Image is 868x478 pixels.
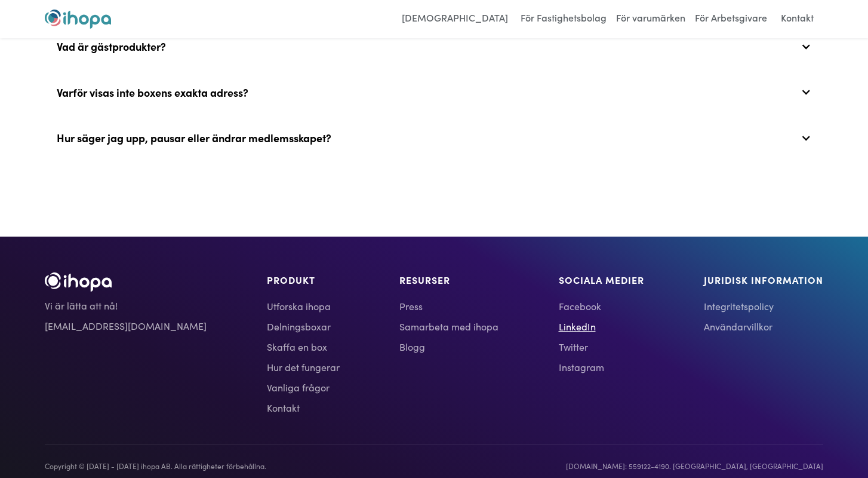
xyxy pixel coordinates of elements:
a: Vanliga frågor [267,380,340,394]
div: Copyright © [DATE] - [DATE] ihopa AB. Alla rättigheter förbehållna. [45,459,266,473]
div: [DOMAIN_NAME]: 559122-4190. [GEOGRAPHIC_DATA], [GEOGRAPHIC_DATA] [566,459,823,473]
div: Hur säger jag upp, pausar eller ändrar medlemsskapet? [45,119,823,157]
a: Twitter [559,339,644,354]
a: Facebook [559,299,644,313]
a: Press [399,299,498,313]
a: För varumärken [613,10,688,29]
a: Skaffa en box [267,339,340,354]
a: Utforska ihopa [267,299,340,313]
a: Samarbeta med ihopa [399,319,498,333]
a: Integritetspolicy [704,299,823,313]
div: Varför visas inte boxens exakta adress? [45,73,823,111]
img: ihopa logo [45,10,111,29]
a: För Fastighetsbolag [518,10,610,29]
div: Hur säger jag upp, pausar eller ändrar medlemsskapet? [57,131,331,145]
a: Delningsboxar [267,319,340,333]
h2: PRODUKT [267,272,340,287]
a: Användarvillkor [704,319,823,333]
a: För Arbetsgivare [692,10,770,29]
a: Vi är lätta att nå! [45,298,207,312]
a: Kontakt [267,400,340,415]
a: home [45,10,111,29]
h2: JURIDISK INFORMATION [704,272,823,287]
a: LinkedIn [559,319,644,333]
h2: SOCIALA MEDIER [559,272,644,287]
a: Instagram [559,360,644,374]
a: [DEMOGRAPHIC_DATA] [396,10,514,29]
img: ihopa Logo White [45,272,112,292]
div: Vad är gästprodukter? [45,27,823,66]
div: Varför visas inte boxens exakta adress? [57,86,248,99]
a: [EMAIL_ADDRESS][DOMAIN_NAME] [45,318,207,333]
a: Hur det fungerar [267,360,340,374]
div: Vad är gästprodukter? [57,40,166,53]
h2: RESURSER [399,272,498,287]
a: Kontakt [774,10,821,29]
a: Blogg [399,339,498,354]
